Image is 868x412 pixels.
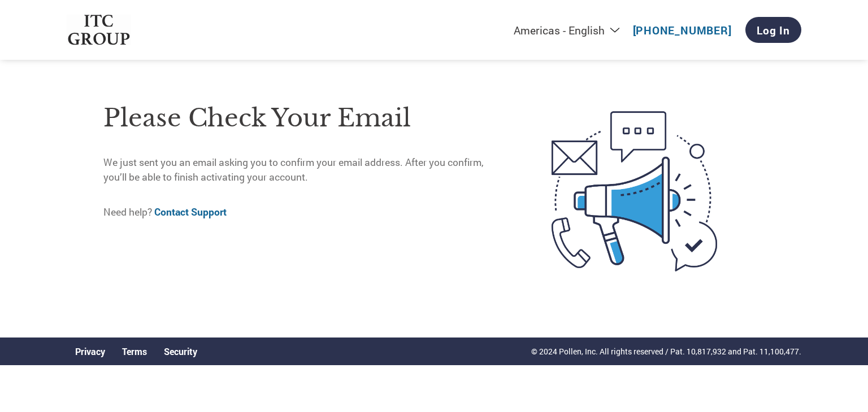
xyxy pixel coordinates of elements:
a: Security [164,345,197,357]
p: © 2024 Pollen, Inc. All rights reserved / Pat. 10,817,932 and Pat. 11,100,477. [531,345,801,357]
a: [PHONE_NUMBER] [633,23,732,37]
p: We just sent you an email asking you to confirm your email address. After you confirm, you’ll be ... [103,155,504,185]
img: ITC Group [67,15,131,46]
a: Privacy [75,345,105,357]
img: open-email [504,91,765,292]
p: Need help? [103,205,504,220]
a: Terms [122,345,147,357]
h1: Please check your email [103,100,504,137]
a: Contact Support [154,205,227,218]
a: Log In [745,17,801,43]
